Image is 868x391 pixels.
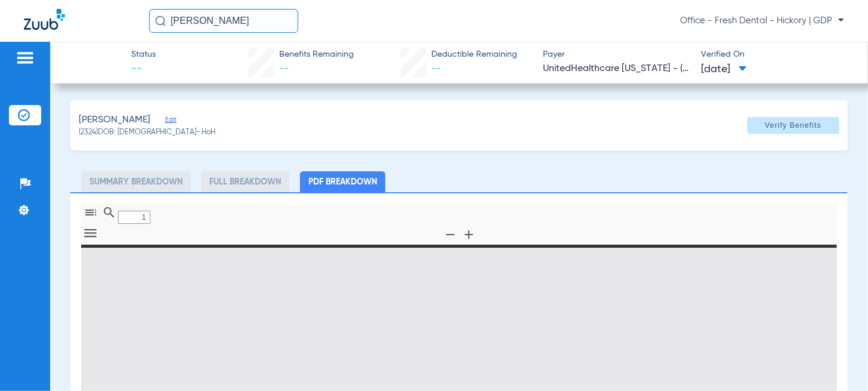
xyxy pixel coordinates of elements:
button: Zoom In [459,226,479,244]
pdf-shy-button: Zoom In [459,235,478,244]
span: Benefits Remaining [279,48,354,61]
li: Summary Breakdown [81,171,191,192]
svg: Tools [82,225,98,241]
button: Zoom Out [440,226,461,244]
button: Tools [81,226,101,242]
span: Verify Benefits [765,121,821,130]
pdf-shy-button: Zoom Out [441,235,459,244]
input: Search for patients [149,9,298,33]
button: Verify Benefits [747,117,839,134]
img: Search Icon [155,16,166,26]
span: Verified On [701,48,848,61]
span: Deductible Remaining [431,48,517,61]
span: UnitedHealthcare [US_STATE] - (HUB) [543,61,691,76]
span: Payer [543,48,691,61]
span: -- [131,61,156,76]
span: Status [131,48,156,61]
button: Toggle Sidebar [81,204,101,221]
span: [DATE] [701,62,747,77]
li: Full Breakdown [201,171,289,192]
li: PDF Breakdown [300,171,385,192]
img: hamburger-icon [16,51,35,65]
pdf-shy-button: Toggle Sidebar [81,213,100,221]
span: (2324) DOB: [DEMOGRAPHIC_DATA] - HoH [79,128,215,138]
span: -- [279,64,289,73]
pdf-shy-button: Find in Document [100,213,118,221]
iframe: Chat Widget [808,334,868,391]
button: Find in Document [99,204,119,221]
span: -- [431,64,441,73]
span: Edit [165,116,176,127]
span: Office - Fresh Dental - Hickory | GDP [680,15,844,27]
span: [PERSON_NAME] [79,113,150,128]
img: Zuub Logo [24,9,65,30]
input: Page [118,211,150,224]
